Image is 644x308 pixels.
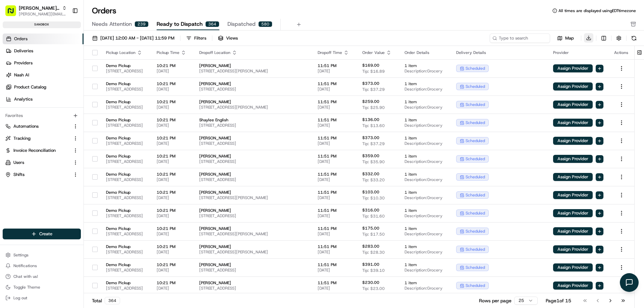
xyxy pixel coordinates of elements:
[362,280,379,285] span: $230.00
[553,282,593,290] button: Assign Provider
[106,286,146,291] span: [STREET_ADDRESS]
[318,226,352,231] span: 11:51 PM
[183,34,209,43] button: Filters
[157,262,189,267] span: 10:21 PM
[59,104,73,109] span: [DATE]
[114,66,122,74] button: Start new chat
[362,171,379,177] span: $332.00
[3,3,69,19] button: [PERSON_NAME] Org[PERSON_NAME][EMAIL_ADDRESS][DOMAIN_NAME]
[157,177,189,182] span: [DATE]
[466,247,485,252] span: scheduled
[362,268,385,273] span: Tip: $39.10
[14,72,29,78] span: Nash AI
[199,249,307,255] span: [STREET_ADDRESS][PERSON_NAME]
[199,208,307,213] span: [PERSON_NAME]
[466,84,485,89] span: scheduled
[92,297,120,304] div: Total
[157,123,189,128] span: [DATE]
[362,69,385,74] span: Tip: $16.89
[14,84,46,90] span: Product Catalog
[553,245,593,253] button: Assign Provider
[318,190,352,195] span: 11:51 PM
[362,177,385,183] span: Tip: $33.20
[135,21,149,27] div: 239
[17,43,111,50] input: Clear
[157,50,189,55] div: Pickup Time
[92,5,116,16] h1: Orders
[318,280,352,286] span: 11:51 PM
[199,68,307,74] span: [STREET_ADDRESS][PERSON_NAME]
[106,141,146,146] span: [STREET_ADDRESS]
[157,141,189,146] span: [DATE]
[318,172,352,177] span: 11:51 PM
[362,105,385,110] span: Tip: $25.90
[362,286,385,291] span: Tip: $23.00
[466,156,485,162] span: scheduled
[405,63,445,68] span: 1 item
[3,58,84,68] a: Providers
[199,213,307,219] span: [STREET_ADDRESS]
[100,35,174,41] span: [DATE] 12:00 AM - [DATE] 11:59 PM
[106,213,146,219] span: [STREET_ADDRESS]
[13,172,24,178] span: Shifts
[3,169,81,180] button: Shifts
[157,63,189,68] span: 10:21 PM
[466,210,485,216] span: scheduled
[106,190,146,195] span: Demo Pickup
[19,5,59,11] button: [PERSON_NAME] Org
[105,297,120,304] div: 364
[3,272,81,281] button: Chat with us!
[318,208,352,213] span: 11:51 PM
[57,132,62,138] div: 💻
[362,262,379,267] span: $391.00
[362,213,385,219] span: Tip: $31.60
[106,123,146,128] span: [STREET_ADDRESS]
[553,227,593,235] button: Assign Provider
[3,121,81,132] button: Automations
[199,267,307,273] span: [STREET_ADDRESS]
[3,70,84,80] a: Nash AI
[546,297,571,304] div: Page 1 of 15
[215,34,241,43] button: Views
[14,48,33,54] span: Deliveries
[558,8,636,13] span: All times are displayed using EDT timezone
[30,71,92,76] div: We're available if you need us!
[199,177,307,182] span: [STREET_ADDRESS]
[318,195,352,200] span: [DATE]
[405,159,445,164] span: Description: Grocery
[318,286,352,291] span: [DATE]
[3,229,81,239] button: Create
[13,160,24,166] span: Users
[199,153,307,159] span: [PERSON_NAME]
[226,35,238,41] span: Views
[405,280,445,286] span: 1 item
[318,105,352,110] span: [DATE]
[362,117,379,122] span: $136.00
[199,280,307,286] span: [PERSON_NAME]
[466,265,485,270] span: scheduled
[106,159,146,164] span: [STREET_ADDRESS]
[13,263,37,268] span: Notifications
[157,190,189,195] span: 10:21 PM
[405,135,445,141] span: 1 item
[553,50,603,55] div: Provider
[39,231,52,237] span: Create
[30,64,110,71] div: Start new chat
[318,262,352,267] span: 11:51 PM
[318,86,352,92] span: [DATE]
[106,244,146,249] span: Demo Pickup
[318,81,352,86] span: 11:51 PM
[405,208,445,213] span: 1 item
[106,267,146,273] span: [STREET_ADDRESS]
[3,261,81,270] button: Notifications
[106,280,146,286] span: Demo Pickup
[106,226,146,231] span: Demo Pickup
[199,50,307,55] div: Dropoff Location
[199,286,307,291] span: [STREET_ADDRESS]
[318,213,352,219] span: [DATE]
[21,104,54,109] span: [PERSON_NAME]
[405,267,445,273] span: Description: Grocery
[199,244,307,249] span: [PERSON_NAME]
[19,11,67,17] span: [PERSON_NAME][EMAIL_ADDRESS][DOMAIN_NAME]
[157,213,189,219] span: [DATE]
